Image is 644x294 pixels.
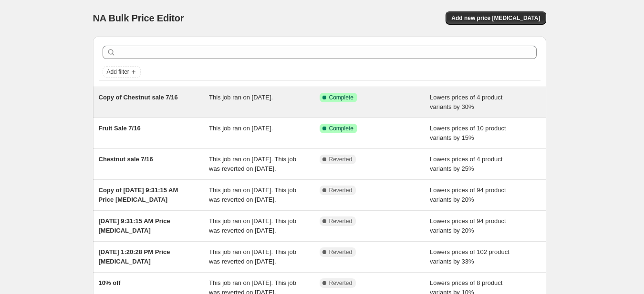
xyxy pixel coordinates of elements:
[430,156,502,172] span: Lowers prices of 4 product variants by 25%
[209,248,296,265] span: This job ran on [DATE]. This job was reverted on [DATE].
[329,248,353,256] span: Reverted
[209,186,296,203] span: This job ran on [DATE]. This job was reverted on [DATE].
[430,186,506,203] span: Lowers prices of 94 product variants by 20%
[99,279,121,286] span: 10% off
[430,217,506,234] span: Lowers prices of 94 product variants by 20%
[99,217,170,234] span: [DATE] 9:31:15 AM Price [MEDICAL_DATA]
[209,94,273,101] span: This job ran on [DATE].
[430,125,506,141] span: Lowers prices of 10 product variants by 15%
[329,94,353,101] span: Complete
[329,279,353,287] span: Reverted
[329,217,353,225] span: Reverted
[446,11,546,25] button: Add new price [MEDICAL_DATA]
[103,66,141,78] button: Add filter
[93,13,184,23] span: NA Bulk Price Editor
[209,125,273,132] span: This job ran on [DATE].
[209,156,296,172] span: This job ran on [DATE]. This job was reverted on [DATE].
[430,94,502,110] span: Lowers prices of 4 product variants by 30%
[99,186,178,203] span: Copy of [DATE] 9:31:15 AM Price [MEDICAL_DATA]
[329,156,353,163] span: Reverted
[451,14,540,22] span: Add new price [MEDICAL_DATA]
[99,94,178,101] span: Copy of Chestnut sale 7/16
[209,217,296,234] span: This job ran on [DATE]. This job was reverted on [DATE].
[99,125,141,132] span: Fruit Sale 7/16
[99,248,170,265] span: [DATE] 1:20:28 PM Price [MEDICAL_DATA]
[107,68,129,76] span: Add filter
[99,156,153,163] span: Chestnut sale 7/16
[329,186,353,194] span: Reverted
[430,248,509,265] span: Lowers prices of 102 product variants by 33%
[329,125,353,132] span: Complete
